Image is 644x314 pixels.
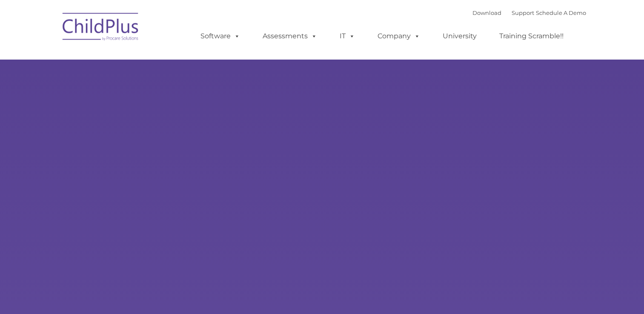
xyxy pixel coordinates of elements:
a: Company [369,28,429,45]
a: Software [192,28,249,45]
img: ChildPlus by Procare Solutions [58,7,143,49]
a: Download [472,9,501,16]
a: Assessments [254,28,326,45]
a: University [434,28,485,45]
a: Schedule A Demo [536,9,586,16]
font: | [472,9,586,16]
a: Training Scramble!! [491,28,572,45]
a: Support [512,9,534,16]
a: IT [331,28,364,45]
